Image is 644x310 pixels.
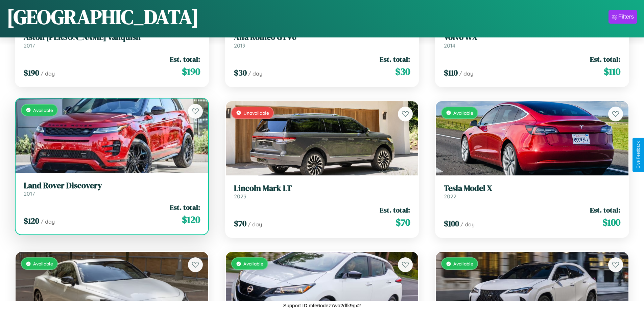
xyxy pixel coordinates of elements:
span: $ 120 [182,213,200,226]
a: Aston [PERSON_NAME] Vanquish2017 [24,32,200,49]
div: Filters [618,13,634,20]
p: Support ID: mfe6odez7wo2dfk9gx2 [283,301,361,310]
a: Tesla Model X2022 [444,184,620,200]
a: Lincoln Mark LT2023 [234,184,410,200]
span: / day [248,70,262,77]
span: / day [459,70,473,77]
h3: Lincoln Mark LT [234,184,410,193]
span: 2014 [444,42,455,49]
span: 2019 [234,42,245,49]
span: $ 100 [444,218,459,229]
span: $ 30 [234,67,247,78]
span: / day [41,218,55,225]
span: 2022 [444,193,456,200]
span: $ 120 [24,215,39,226]
span: / day [41,70,55,77]
span: / day [460,221,475,228]
span: Est. total: [170,54,200,64]
span: Available [453,110,473,116]
span: Est. total: [380,205,410,215]
span: / day [248,221,262,228]
span: Est. total: [170,202,200,212]
button: Filters [609,10,637,24]
span: Available [33,107,53,113]
div: Give Feedback [636,141,641,169]
span: 2023 [234,193,246,200]
span: Available [243,261,263,266]
a: Volvo WX2014 [444,32,620,49]
span: $ 110 [604,65,620,78]
span: $ 190 [182,65,200,78]
span: 2017 [24,42,35,49]
a: Alfa Romeo GTV62019 [234,32,410,49]
h3: Volvo WX [444,32,620,42]
span: Est. total: [590,54,620,64]
h3: Aston [PERSON_NAME] Vanquish [24,32,200,42]
span: Available [33,261,53,266]
h3: Alfa Romeo GTV6 [234,32,410,42]
h3: Tesla Model X [444,184,620,193]
span: Est. total: [380,54,410,64]
h3: Land Rover Discovery [24,181,200,191]
span: $ 190 [24,67,39,78]
span: Available [453,261,473,266]
a: Land Rover Discovery2017 [24,181,200,197]
span: $ 110 [444,67,458,78]
span: $ 30 [395,65,410,78]
span: $ 70 [396,216,410,229]
span: 2017 [24,190,35,197]
h1: [GEOGRAPHIC_DATA] [7,3,199,31]
span: $ 100 [602,216,620,229]
span: Unavailable [243,110,269,116]
span: $ 70 [234,218,246,229]
span: Est. total: [590,205,620,215]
